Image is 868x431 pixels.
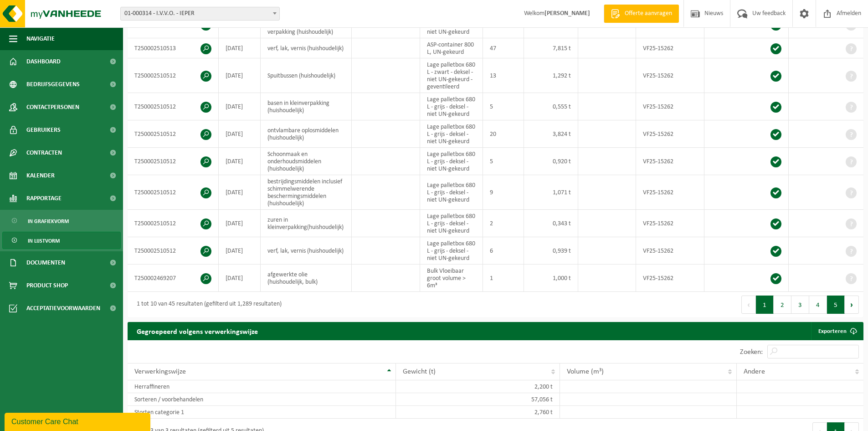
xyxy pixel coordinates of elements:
iframe: chat widget [5,411,152,431]
td: Bulk Vloeibaar groot volume > 6m³ [420,265,483,292]
td: Lage palletbox 680 L - grijs - deksel - niet UN-gekeurd [420,210,483,237]
td: bestrijdingsmiddelen inclusief schimmelwerende beschermingsmiddelen (huishoudelijk) [261,175,352,210]
td: [DATE] [219,210,261,237]
td: [DATE] [219,175,261,210]
td: T250002510512 [128,58,219,93]
span: Gebruikers [26,119,61,141]
span: Navigatie [26,27,55,50]
span: Product Shop [26,274,68,297]
span: Acceptatievoorwaarden [26,297,100,320]
td: 2,200 t [396,380,560,393]
span: Gewicht (t) [403,368,436,375]
td: Lage palletbox 680 L - grijs - deksel - niet UN-gekeurd [420,237,483,265]
td: basen in kleinverpakking (huishoudelijk) [261,93,352,120]
td: Storten categorie 1 [128,406,396,419]
td: T250002510512 [128,237,219,265]
td: verf, lak, vernis (huishoudelijk) [261,237,352,265]
td: [DATE] [219,38,261,58]
button: 4 [809,296,827,314]
td: 2,760 t [396,406,560,419]
span: Volume (m³) [567,368,604,375]
td: Sorteren / voorbehandelen [128,393,396,406]
a: In lijstvorm [2,232,121,249]
label: Zoeken: [740,348,763,356]
td: afgewerkte olie (huishoudelijk, bulk) [261,265,352,292]
button: 1 [756,296,774,314]
span: Contracten [26,141,62,164]
td: 1 [483,265,524,292]
td: T250002510512 [128,210,219,237]
td: T250002469207 [128,265,219,292]
td: VF25-15262 [636,175,704,210]
td: Lage palletbox 680 L - grijs - deksel - niet UN-gekeurd [420,120,483,148]
a: In grafiekvorm [2,212,121,229]
td: 47 [483,38,524,58]
td: 1,000 t [524,265,578,292]
td: 5 [483,93,524,120]
td: [DATE] [219,120,261,148]
td: T250002510512 [128,93,219,120]
td: VF25-15262 [636,120,704,148]
td: Lage palletbox 680 L - zwart - deksel - niet UN-gekeurd - geventileerd [420,58,483,93]
a: Offerte aanvragen [604,5,679,23]
td: T250002510512 [128,148,219,175]
td: 20 [483,120,524,148]
td: VF25-15262 [636,210,704,237]
td: VF25-15262 [636,38,704,58]
td: Herraffineren [128,380,396,393]
td: ASP-container 800 L, UN-gekeurd [420,38,483,58]
td: Lage palletbox 680 L - grijs - deksel - niet UN-gekeurd [420,175,483,210]
td: [DATE] [219,58,261,93]
td: 1,071 t [524,175,578,210]
td: 9 [483,175,524,210]
span: Contactpersonen [26,96,79,119]
span: Andere [744,368,765,375]
td: 0,920 t [524,148,578,175]
td: Lage palletbox 680 L - grijs - deksel - niet UN-gekeurd [420,93,483,120]
td: [DATE] [219,265,261,292]
td: 1,292 t [524,58,578,93]
td: T250002510512 [128,175,219,210]
div: 1 tot 10 van 45 resultaten (gefilterd uit 1,289 resultaten) [132,296,282,313]
td: 0,555 t [524,93,578,120]
td: Lage palletbox 680 L - grijs - deksel - niet UN-gekeurd [420,148,483,175]
span: Kalender [26,164,55,187]
span: Offerte aanvragen [622,9,674,18]
button: 2 [774,296,791,314]
span: Dashboard [26,50,61,73]
td: 5 [483,148,524,175]
td: 0,343 t [524,210,578,237]
span: In grafiekvorm [28,213,69,230]
td: VF25-15262 [636,58,704,93]
td: 7,815 t [524,38,578,58]
td: 6 [483,237,524,265]
a: Exporteren [811,322,863,340]
span: Documenten [26,251,65,274]
span: In lijstvorm [28,232,60,249]
button: 3 [791,296,809,314]
h2: Gegroepeerd volgens verwerkingswijze [128,322,267,340]
td: VF25-15262 [636,93,704,120]
td: 3,824 t [524,120,578,148]
td: 2 [483,210,524,237]
td: T250002510513 [128,38,219,58]
span: Rapportage [26,187,62,210]
td: VF25-15262 [636,148,704,175]
td: VF25-15262 [636,265,704,292]
td: [DATE] [219,93,261,120]
span: 01-000314 - I.V.V.O. - IEPER [121,7,279,20]
td: [DATE] [219,148,261,175]
td: zuren in kleinverpakking(huishoudelijk) [261,210,352,237]
button: 5 [827,296,845,314]
td: 0,939 t [524,237,578,265]
button: Next [845,296,859,314]
td: [DATE] [219,237,261,265]
td: 57,056 t [396,393,560,406]
span: Bedrijfsgegevens [26,73,80,96]
td: 13 [483,58,524,93]
td: ontvlambare oplosmiddelen (huishoudelijk) [261,120,352,148]
td: Schoonmaak en onderhoudsmiddelen (huishoudelijk) [261,148,352,175]
td: VF25-15262 [636,237,704,265]
span: 01-000314 - I.V.V.O. - IEPER [120,7,280,21]
td: T250002510512 [128,120,219,148]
